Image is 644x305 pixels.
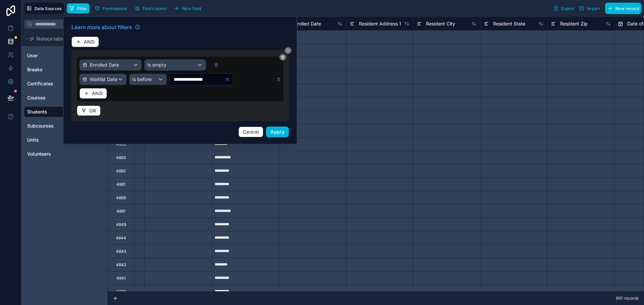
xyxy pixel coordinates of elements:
[143,6,167,11] span: Find column
[79,88,107,99] button: AND
[71,23,132,31] span: Learn more about filters
[144,59,206,71] button: Is empty
[27,137,39,143] span: Units
[35,6,62,11] span: Data Sources
[92,3,132,13] a: Permissions
[116,142,126,147] div: 4902
[172,3,204,13] button: New field
[27,108,47,115] span: Students
[132,76,152,83] span: Is before
[24,50,105,61] div: User
[560,20,588,27] span: Resident Zip
[71,23,140,31] a: Learn more about filters
[147,62,166,68] span: Is empty
[71,36,99,47] button: AND
[90,76,117,83] span: Waitlist Date
[27,123,82,129] a: Subcourses
[27,151,82,157] a: Volunteers
[129,74,167,85] button: Is before
[561,6,574,11] span: Export
[67,3,90,13] button: Filter
[37,35,68,42] span: Noloco tables
[24,3,64,14] button: Data Sources
[602,3,641,14] a: New record
[27,94,46,101] span: Courses
[116,182,125,187] div: 4881
[84,39,95,45] span: AND
[116,168,126,174] div: 4882
[292,20,321,27] span: Enrolled Date
[27,52,38,59] span: User
[587,6,600,11] span: Import
[92,3,129,13] button: Permissions
[116,235,126,241] div: 4844
[182,6,201,11] span: New field
[616,296,639,301] span: 697 records
[24,92,105,103] div: Courses
[116,222,126,227] div: 4849
[27,137,82,143] a: Units
[116,262,126,268] div: 4842
[27,123,54,129] span: Subcourses
[27,80,53,87] span: Certificates
[24,34,101,44] button: Noloco tables
[225,77,233,82] button: Clear
[615,6,639,11] span: New record
[116,249,126,254] div: 4843
[27,80,82,87] a: Certificates
[24,121,105,131] div: Subcourses
[116,195,126,201] div: 4868
[27,52,82,59] a: User
[493,20,525,27] span: Resident State
[77,105,101,116] button: OR
[551,3,577,14] button: Export
[577,3,602,14] button: Import
[79,74,126,85] button: Waitlist Date
[24,135,105,145] div: Units
[243,129,259,135] span: Cancel
[359,20,401,27] span: Resident Address 1
[27,66,43,73] span: Breaks
[103,6,127,11] span: Permissions
[24,64,105,75] div: Breaks
[24,78,105,89] div: Certificates
[27,66,82,73] a: Breaks
[24,149,105,159] div: Volunteers
[92,90,103,96] span: AND
[79,59,142,71] button: Enrolled Date
[132,3,169,13] button: Find column
[116,276,126,281] div: 4841
[77,6,88,11] span: Filter
[27,108,82,115] a: Students
[605,3,641,14] button: New record
[270,129,284,135] span: Apply
[266,127,289,137] button: Apply
[426,20,455,27] span: Resident City
[89,108,96,114] span: OR
[116,209,125,214] div: 4861
[27,94,82,101] a: Courses
[238,127,263,137] button: Cancel
[90,62,119,68] span: Enrolled Date
[27,151,51,157] span: Volunteers
[24,106,105,117] div: Students
[116,155,126,160] div: 4883
[116,289,126,294] div: 4826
